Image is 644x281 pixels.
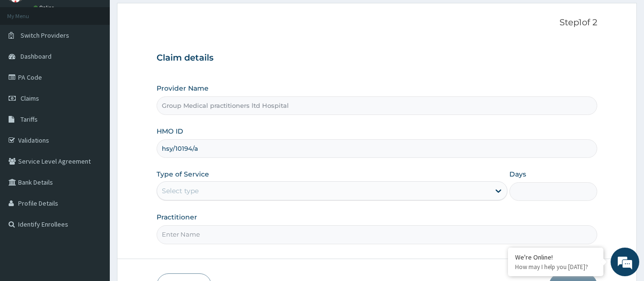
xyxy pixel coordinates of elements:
[509,169,526,179] label: Days
[21,52,52,61] span: Dashboard
[33,4,56,11] a: Online
[157,83,209,93] label: Provider Name
[21,31,69,40] span: Switch Providers
[157,212,197,222] label: Practitioner
[515,263,596,271] p: How may I help you today?
[157,169,209,179] label: Type of Service
[157,18,598,28] p: Step 1 of 2
[5,183,182,217] textarea: Type your message and hit 'Enter'
[55,82,132,178] span: We're online!
[157,225,598,244] input: Enter Name
[21,94,39,103] span: Claims
[157,53,598,63] h3: Claim details
[157,126,183,136] label: HMO ID
[21,115,38,124] span: Tariffs
[18,48,39,72] img: d_794563401_company_1708531726252_794563401
[162,186,199,196] div: Select type
[50,53,160,66] div: Chat with us now
[157,139,598,158] input: Enter HMO ID
[515,253,596,261] div: We're Online!
[157,5,179,28] div: Minimize live chat window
